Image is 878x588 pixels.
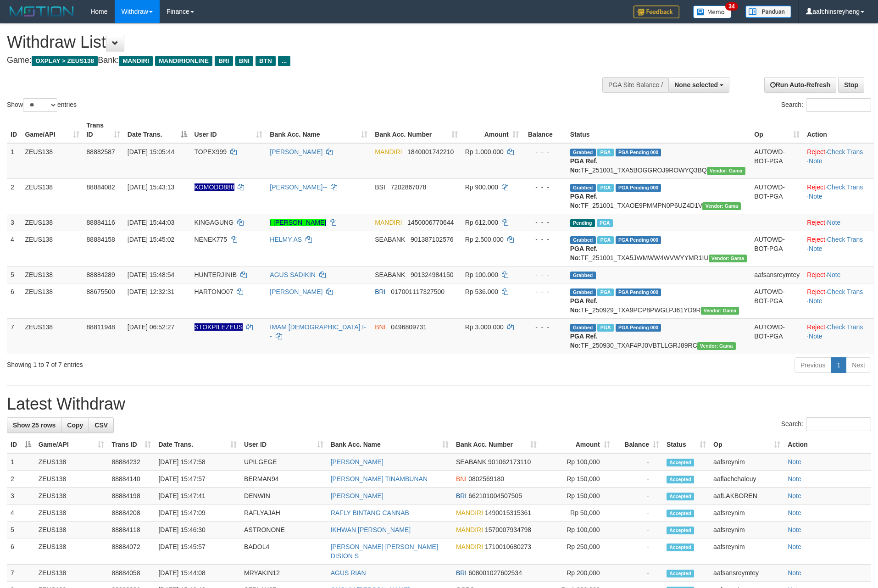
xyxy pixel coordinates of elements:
td: MRYAKIN12 [240,565,327,582]
th: Op: activate to sort column ascending [710,436,784,453]
td: Rp 50,000 [540,505,614,521]
a: Reject [807,236,825,243]
span: Vendor URL: https://trx31.1velocity.biz [702,202,741,210]
td: 88884232 [108,453,155,471]
span: BSI [375,183,385,191]
span: [DATE] 15:48:54 [128,271,174,278]
a: Check Trans [827,148,863,155]
span: Grabbed [570,236,596,244]
span: BTN [256,56,276,66]
td: AUTOWD-BOT-PGA [750,178,803,214]
span: 88675500 [87,288,115,295]
span: Accepted [667,510,694,517]
td: [DATE] 15:47:09 [155,505,240,521]
td: ZEUS138 [21,318,83,354]
span: 88811948 [87,323,115,331]
th: ID: activate to sort column descending [7,436,35,453]
span: Rp 1.000.000 [465,148,504,155]
a: AGUS SADIKIN [270,271,316,278]
a: Check Trans [827,323,863,331]
td: - [614,471,663,488]
a: Note [788,458,801,466]
a: [PERSON_NAME] [270,288,322,295]
td: 88884072 [108,538,155,565]
span: Copy 901387102576 to clipboard [411,236,453,243]
td: [DATE] 15:47:58 [155,453,240,471]
a: Note [809,157,822,165]
td: 5 [7,521,35,538]
td: aafsreynim [710,453,784,471]
span: Grabbed [570,324,596,332]
a: Note [788,569,801,577]
a: I [PERSON_NAME] [270,219,326,226]
div: Showing 1 to 7 of 7 entries [7,356,359,369]
td: 3 [7,488,35,505]
a: Show 25 rows [7,417,61,433]
span: Copy 0802569180 to clipboard [468,475,504,483]
img: panduan.png [745,6,791,18]
td: Rp 150,000 [540,488,614,505]
div: - - - [526,270,563,279]
div: PGA Site Balance / [602,77,668,93]
td: aafsreynim [710,538,784,565]
span: Marked by aafsolysreylen [597,219,613,227]
a: Copy [61,417,89,433]
td: Rp 200,000 [540,565,614,582]
td: 2 [7,178,21,214]
button: None selected [668,77,729,93]
a: Note [788,475,801,483]
a: Next [846,357,871,373]
td: ZEUS138 [35,453,108,471]
span: Copy [67,422,83,429]
td: 2 [7,471,35,488]
span: BNI [456,475,467,483]
span: 88884289 [87,271,115,278]
span: Nama rekening ada tanda titik/strip, harap diedit [194,183,234,191]
a: IKHWAN [PERSON_NAME] [331,526,411,533]
span: MANDIRI [375,148,402,155]
td: Rp 150,000 [540,471,614,488]
td: · · [803,178,874,214]
a: Note [827,271,841,278]
th: Trans ID: activate to sort column ascending [83,117,124,143]
span: Copy 608001027602534 to clipboard [468,569,522,577]
td: ZEUS138 [21,178,83,214]
b: PGA Ref. No: [570,297,598,314]
a: [PERSON_NAME] TINAMBUNAN [331,475,428,483]
span: Rp 900.000 [465,183,498,191]
span: [DATE] 15:05:44 [128,148,174,155]
span: MANDIRIONLINE [155,56,212,66]
span: [DATE] 06:52:27 [128,323,174,331]
span: MANDIRI [456,543,483,550]
td: - [614,505,663,521]
span: Vendor URL: https://trx31.1velocity.biz [709,255,747,262]
span: Copy 901062173110 to clipboard [488,458,531,466]
th: Op: activate to sort column ascending [750,117,803,143]
a: RAFLY BINTANG CANNAB [331,509,409,516]
a: Note [788,543,801,550]
td: [DATE] 15:47:41 [155,488,240,505]
td: BADOL4 [240,538,327,565]
td: AUTOWD-BOT-PGA [750,143,803,179]
a: [PERSON_NAME] [PERSON_NAME] DISION S [331,543,438,560]
td: 88884198 [108,488,155,505]
h1: Latest Withdraw [7,395,871,413]
td: ZEUS138 [35,505,108,521]
td: 6 [7,538,35,565]
span: Copy 901324984150 to clipboard [411,271,453,278]
th: User ID: activate to sort column ascending [240,436,327,453]
td: 88884208 [108,505,155,521]
span: Marked by aafsreyleap [597,324,613,332]
th: Trans ID: activate to sort column ascending [108,436,155,453]
td: TF_251001_TXA5JWMWW4WVWYYMR1IU [567,231,751,266]
th: Game/API: activate to sort column ascending [21,117,83,143]
td: aafsreynim [710,521,784,538]
th: Bank Acc. Name: activate to sort column ascending [327,436,452,453]
div: - - - [526,183,563,192]
b: PGA Ref. No: [570,157,598,174]
span: Copy 1490015315361 to clipboard [485,509,531,516]
td: 4 [7,231,21,266]
a: Note [788,509,801,516]
label: Search: [781,417,871,431]
a: Note [809,333,822,340]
